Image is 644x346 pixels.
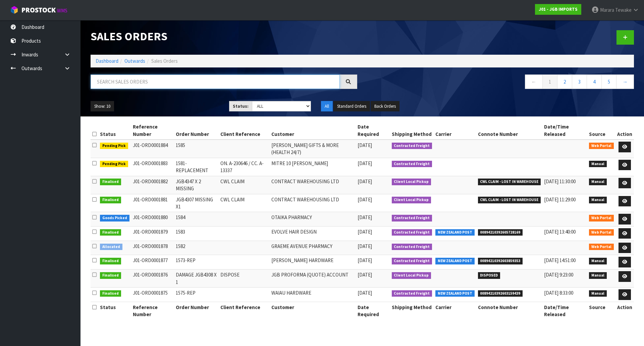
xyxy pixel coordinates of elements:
[21,6,56,14] span: ProStock
[392,143,432,149] span: Contracted Freight
[91,101,114,112] button: Show: 10
[535,4,581,15] a: J01 - JGB IMPORTS
[434,121,476,140] th: Carrier
[392,244,432,250] span: Contracted Freight
[219,176,270,194] td: CWL CLAIM
[544,178,576,185] span: [DATE] 11:30:00
[270,302,356,320] th: Customer
[356,302,390,320] th: Date Required
[392,258,432,264] span: Contracted Freight
[174,302,219,320] th: Order Number
[358,142,372,148] span: [DATE]
[91,30,357,43] h1: Sales Orders
[131,140,174,158] td: J01-ORD0001884
[174,176,219,194] td: JGB4347 X 2 MISSING
[131,194,174,212] td: J01-ORD0001881
[539,6,578,12] strong: J01 - JGB IMPORTS
[587,302,615,320] th: Source
[174,158,219,176] td: 1581-REPLACEMENT
[270,241,356,255] td: GRAEME AVENUE PHARMACY
[476,121,543,140] th: Connote Number
[525,75,543,89] a: ←
[100,244,122,250] span: Allocated
[219,158,270,176] td: ON. A-230646 / CC. A-13337
[589,179,607,185] span: Manual
[100,161,128,167] span: Pending Pick
[91,75,340,89] input: Search sales orders
[174,255,219,269] td: 1573-REP
[544,271,573,278] span: [DATE] 9:23:00
[542,75,557,89] a: 1
[270,158,356,176] td: MITRE 10 [PERSON_NAME]
[435,290,475,297] span: NEW ZEALAND POST
[358,290,372,296] span: [DATE]
[544,196,576,203] span: [DATE] 11:29:00
[270,212,356,227] td: OTAIKA PHARMACY
[57,7,67,14] small: WMS
[174,194,219,212] td: JGB4307 MISSING X1
[131,269,174,288] td: J01-ORD0001876
[542,302,587,320] th: Date/Time Released
[615,7,632,13] span: Tewake
[390,302,434,320] th: Shipping Method
[270,269,356,288] td: JGB PROFORMA (QUOTE) ACCOUNT
[589,143,614,149] span: Web Portal
[544,257,576,263] span: [DATE] 14:51:00
[131,302,174,320] th: Reference Number
[390,121,434,140] th: Shipping Method
[131,121,174,140] th: Reference Number
[392,272,431,279] span: Client Local Pickup
[100,272,121,279] span: Finalised
[392,179,431,185] span: Client Local Pickup
[434,302,476,320] th: Carrier
[124,58,145,64] a: Outwards
[270,121,356,140] th: Customer
[131,288,174,302] td: J01-ORD0001875
[96,58,118,64] a: Dashboard
[478,290,523,297] span: 00894210392603159439
[542,121,587,140] th: Date/Time Released
[371,101,399,112] button: Back Orders
[616,75,634,89] a: →
[131,226,174,241] td: J01-ORD0001879
[358,214,372,220] span: [DATE]
[392,229,432,236] span: Contracted Freight
[589,244,614,250] span: Web Portal
[321,101,333,112] button: All
[358,196,372,203] span: [DATE]
[392,197,431,203] span: Client Local Pickup
[615,302,634,320] th: Action
[270,140,356,158] td: [PERSON_NAME] GIFTS & MORE (HEALTH 24/7)
[174,226,219,241] td: 1583
[174,241,219,255] td: 1582
[392,161,432,167] span: Contracted Freight
[174,140,219,158] td: 1585
[174,212,219,227] td: 1584
[270,194,356,212] td: CONTRACT WAREHOUSING LTD
[600,7,614,13] span: Marara
[572,75,587,89] a: 3
[589,229,614,236] span: Web Portal
[100,197,121,203] span: Finalised
[219,302,270,320] th: Client Reference
[544,229,576,235] span: [DATE] 13:40:00
[615,121,634,140] th: Action
[358,243,372,249] span: [DATE]
[358,271,372,278] span: [DATE]
[476,302,543,320] th: Connote Number
[601,75,616,89] a: 5
[587,121,615,140] th: Source
[435,258,475,264] span: NEW ZEALAND POST
[174,288,219,302] td: 1575-REP
[98,302,131,320] th: Status
[270,288,356,302] td: WAIAU HARDWARE
[151,58,178,64] span: Sales Orders
[587,75,602,89] a: 4
[589,272,607,279] span: Manual
[356,121,390,140] th: Date Required
[589,197,607,203] span: Manual
[358,178,372,185] span: [DATE]
[358,229,372,235] span: [DATE]
[333,101,370,112] button: Standard Orders
[270,226,356,241] td: EVOLVE HAIR DESIGN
